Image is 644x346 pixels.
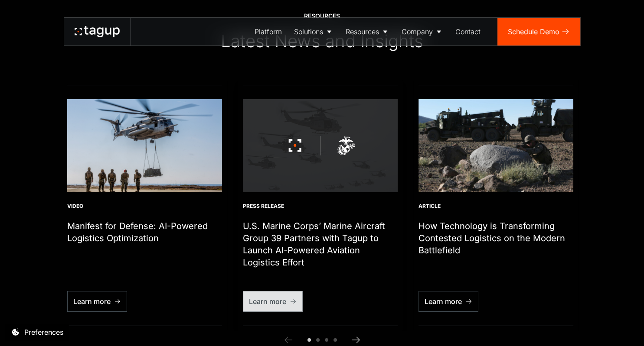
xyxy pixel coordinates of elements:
div: Learn more [425,296,462,307]
div: Company [402,26,433,37]
div: Solutions [294,26,323,37]
div: Next Slide [356,340,356,340]
h1: U.S. Marine Corps’ Marine Aircraft Group 39 Partners with Tagup to Launch AI-Powered Aviation Log... [243,220,398,268]
div: 3 / 6 [413,80,579,331]
div: Learn more [249,296,286,307]
a: Contact [449,18,487,45]
div: Resources [346,26,379,37]
h1: Manifest for Defense: AI-Powered Logistics Optimization [67,220,222,244]
a: Resources [340,18,396,45]
span: Go to slide 4 [333,338,337,342]
a: Learn more [243,291,303,312]
img: U.S. Marine Corps’ Marine Aircraft Group 39 Partners with Tagup to Launch AI-Powered Aviation Log... [243,99,398,192]
div: Learn more [73,296,111,307]
div: Press Release [243,203,398,210]
span: Go to slide 2 [316,338,320,342]
img: U.S. Marine Corps photo by Sgt. Maximiliano Rosas_190728-M-FB282-1040 [418,99,573,192]
a: Schedule Demo [497,18,580,45]
div: Schedule Demo [508,26,559,37]
div: Platform [255,26,282,37]
div: Previous Slide [288,340,288,340]
a: Company [396,18,449,45]
div: 1 / 6 [62,80,227,331]
div: Contact [455,26,481,37]
div: Article [418,203,573,210]
div: 2 / 6 [238,80,403,331]
a: Learn more [418,291,478,312]
span: Go to slide 1 [307,338,311,342]
a: Learn more [67,291,127,312]
div: Preferences [24,327,63,337]
h1: How Technology is Transforming Contested Logistics on the Modern Battlefield [418,220,573,256]
div: Video [67,203,222,210]
a: Platform [248,18,288,45]
span: Go to slide 3 [325,338,328,342]
a: Solutions [288,18,340,45]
